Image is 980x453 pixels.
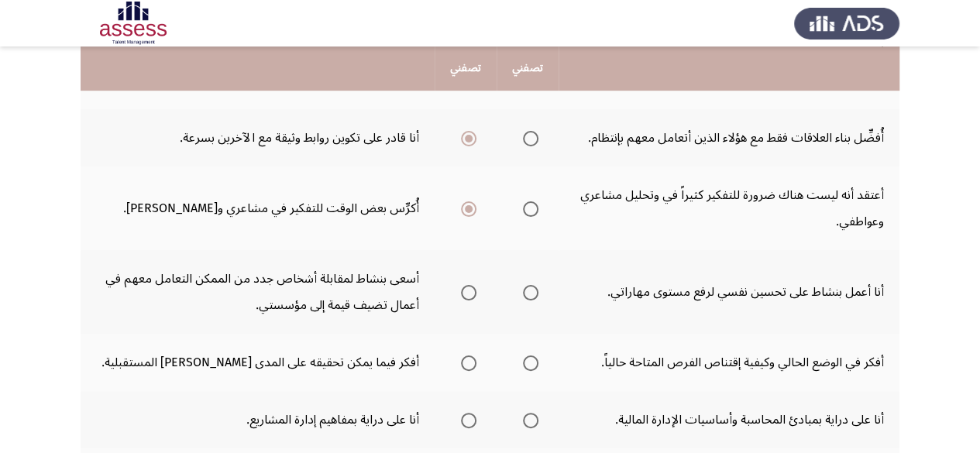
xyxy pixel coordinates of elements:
img: Assessment logo of Potentiality Assessment [81,2,186,45]
mat-radio-group: Select an option [455,407,476,433]
mat-radio-group: Select an option [455,195,476,221]
td: أفكر فيما يمكن تحقيقه على المدى [PERSON_NAME] المستقبلية. [81,334,435,391]
mat-radio-group: Select an option [517,125,538,151]
mat-radio-group: Select an option [455,349,476,376]
mat-radio-group: Select an option [517,195,538,221]
td: أنا قادر على تكوين روابط وثيقة مع الآخرين بسرعة. [81,109,435,166]
mat-radio-group: Select an option [455,125,476,151]
mat-radio-group: Select an option [455,279,476,305]
td: أُكرِّس بعض الوقت للتفكير في مشاعري و[PERSON_NAME]. [81,166,435,250]
td: أفكر في الوضع الحالي وكيفية إقتناص الفرص المتاحة حالياً. [559,334,899,391]
td: أنا على دراية بمبادئ المحاسبة وأساسيات الإدارة المالية. [559,391,899,448]
mat-radio-group: Select an option [517,279,538,305]
mat-radio-group: Select an option [517,407,538,433]
td: أسعى بنشاط لمقابلة أشخاص جدد من الممكن التعامل معهم في أعمال تضيف قيمة إلى مؤسستي. [81,250,435,334]
th: تصفني [497,46,559,91]
img: Assess Talent Management logo [794,2,899,45]
td: أنا على دراية بمفاهيم إدارة المشاريع. [81,391,435,448]
mat-radio-group: Select an option [517,349,538,376]
td: أنا أعمل بنشاط على تحسين نفسي لرفع مستوى مهاراتي. [559,250,899,334]
td: أعتقد أنه ليست هناك ضرورة للتفكير كثيراً في وتحليل مشاعري وعواطفي. [559,166,899,250]
td: أُفضِّل بناء العلاقات فقط مع هؤلاء الذين أتعامل معهم بإنتظام. [559,109,899,166]
th: تصفني [435,46,497,91]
